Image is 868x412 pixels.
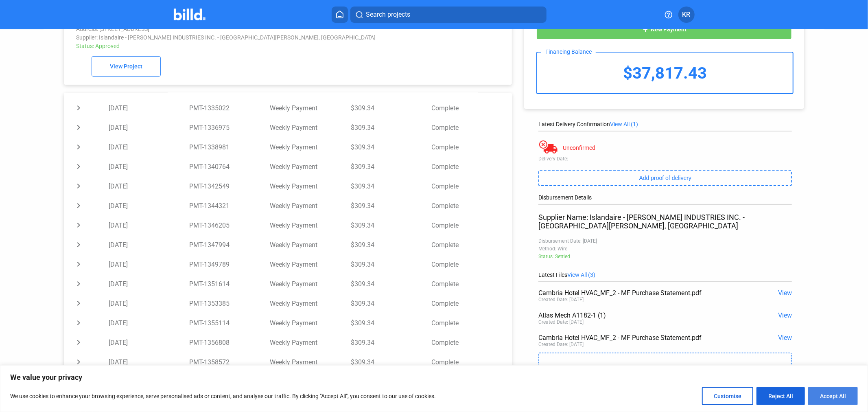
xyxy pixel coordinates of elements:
span: View Project [110,64,142,70]
td: $309.34 [351,118,431,137]
td: [DATE] [109,254,189,274]
td: Complete [431,294,512,313]
td: Weekly Payment [270,254,350,274]
td: Complete [431,118,512,137]
td: $309.34 [351,196,431,215]
td: [DATE] [109,274,189,294]
td: Complete [431,235,512,254]
div: Created Date: [DATE] [538,342,584,347]
button: Reject All [756,387,805,405]
td: $309.34 [351,157,431,176]
td: Weekly Payment [270,196,350,215]
div: Delivery Date: [538,156,792,162]
td: PMT-1353385 [189,294,270,313]
div: Created Date: [DATE] [538,297,584,302]
td: PMT-1347994 [189,235,270,254]
span: New Payment [651,26,687,33]
div: Disbursement Date: [DATE] [538,238,792,244]
td: Weekly Payment [270,274,350,294]
div: Latest Delivery Confirmation [538,121,792,127]
div: Atlas Mech A1182-1 (1) [538,311,741,319]
td: Complete [431,137,512,157]
span: KR [682,10,691,20]
button: Customise [702,387,753,405]
div: Unconfirmed [563,145,595,151]
td: PMT-1344321 [189,196,270,215]
td: Weekly Payment [270,235,350,254]
div: Status: Approved [76,43,415,49]
span: Search projects [366,10,410,20]
td: Weekly Payment [270,157,350,176]
td: Complete [431,352,512,372]
td: Complete [431,274,512,294]
div: Disbursement Details [538,194,792,201]
div: Created Date: [DATE] [538,319,584,325]
td: [DATE] [109,235,189,254]
div: Cambria Hotel HVAC_MF_2 - MF Purchase Statement.pdf [538,334,741,342]
td: PMT-1340764 [189,157,270,176]
td: Weekly Payment [270,313,350,333]
span: View All (1) [610,121,638,127]
td: PMT-1358572 [189,352,270,372]
td: PMT-1351614 [189,274,270,294]
td: Complete [431,313,512,333]
button: Accept All [808,387,858,405]
td: [DATE] [109,118,189,137]
td: $309.34 [351,98,431,118]
div: Method: Wire [538,246,792,252]
td: PMT-1342549 [189,176,270,196]
td: Weekly Payment [270,137,350,157]
td: Weekly Payment [270,118,350,137]
td: $309.34 [351,352,431,372]
td: [DATE] [109,313,189,333]
td: PMT-1355114 [189,313,270,333]
td: $309.34 [351,215,431,235]
td: [DATE] [109,294,189,313]
td: $309.34 [351,274,431,294]
td: Weekly Payment [270,215,350,235]
td: [DATE] [109,98,189,118]
td: $309.34 [351,235,431,254]
td: Complete [431,98,512,118]
td: Weekly Payment [270,176,350,196]
div: Supplier: Islandaire - [PERSON_NAME] INDUSTRIES INC. - [GEOGRAPHIC_DATA][PERSON_NAME], [GEOGRAPHI... [76,34,415,41]
td: Complete [431,215,512,235]
span: View [778,311,792,319]
td: [DATE] [109,137,189,157]
td: Complete [431,157,512,176]
button: Add proof of delivery [538,170,792,186]
button: KR [678,7,695,23]
span: Add proof of delivery [639,175,691,181]
td: PMT-1346205 [189,215,270,235]
div: Latest Files [538,272,792,278]
td: [DATE] [109,157,189,176]
td: Weekly Payment [270,333,350,352]
td: $309.34 [351,333,431,352]
td: $309.34 [351,137,431,157]
div: Supplier Name: Islandaire - [PERSON_NAME] INDUSTRIES INC. - [GEOGRAPHIC_DATA][PERSON_NAME], [GEOG... [538,213,792,230]
td: PMT-1349789 [189,254,270,274]
td: $309.34 [351,254,431,274]
td: Complete [431,254,512,274]
button: Search projects [350,7,547,23]
td: PMT-1338981 [189,137,270,157]
div: Status: Settled [538,254,792,259]
td: Complete [431,333,512,352]
td: [DATE] [109,215,189,235]
p: We use cookies to enhance your browsing experience, serve personalised ads or content, and analys... [10,391,436,401]
div: Financing Balance [541,48,596,55]
button: New Payment [536,19,792,39]
span: View All (3) [567,272,595,278]
td: Weekly Payment [270,294,350,313]
span: View [778,334,792,342]
mat-icon: add [642,26,649,33]
td: PMT-1356808 [189,333,270,352]
td: $309.34 [351,313,431,333]
td: [DATE] [109,333,189,352]
td: PMT-1335022 [189,98,270,118]
td: Weekly Payment [270,98,350,118]
img: Billd Company Logo [174,9,206,20]
td: $309.34 [351,176,431,196]
td: Complete [431,196,512,215]
td: Complete [431,176,512,196]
